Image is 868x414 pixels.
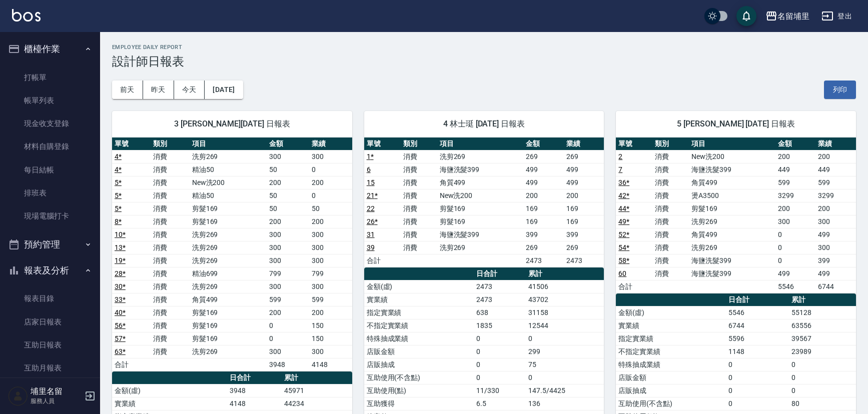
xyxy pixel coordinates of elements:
[4,257,96,283] button: 報表及分析
[564,202,604,215] td: 169
[205,80,243,99] button: [DATE]
[474,280,526,293] td: 2473
[143,80,174,99] button: 昨天
[4,333,96,356] a: 互助日報表
[789,332,856,345] td: 39567
[652,202,689,215] td: 消費
[652,163,689,176] td: 消費
[815,176,856,189] td: 599
[267,215,309,228] td: 200
[474,371,526,384] td: 0
[190,280,267,293] td: 洗剪269
[267,358,309,371] td: 3948
[815,228,856,241] td: 499
[789,397,856,410] td: 80
[151,319,189,332] td: 消費
[151,163,189,176] td: 消費
[31,386,82,396] h5: 埔里名留
[652,150,689,163] td: 消費
[364,293,474,306] td: 實業績
[815,241,856,254] td: 300
[689,215,775,228] td: 洗剪269
[364,137,401,150] th: 單號
[815,267,856,280] td: 499
[401,150,437,163] td: 消費
[474,358,526,371] td: 0
[401,176,437,189] td: 消費
[112,137,352,371] table: a dense table
[4,158,96,181] a: 每日結帳
[526,332,604,345] td: 0
[4,287,96,310] a: 報表目錄
[437,228,524,241] td: 海鹽洗髮399
[652,228,689,241] td: 消費
[474,397,526,410] td: 6.5
[112,44,856,50] h2: Employee Daily Report
[309,345,352,358] td: 300
[726,319,789,332] td: 6744
[523,150,564,163] td: 269
[616,345,726,358] td: 不指定實業績
[437,137,524,150] th: 項目
[726,384,789,397] td: 0
[151,215,189,228] td: 消費
[267,280,309,293] td: 300
[364,397,474,410] td: 互助獲得
[309,215,352,228] td: 200
[474,319,526,332] td: 1835
[523,202,564,215] td: 169
[190,189,267,202] td: 精油50
[437,202,524,215] td: 剪髮169
[112,80,143,99] button: 前天
[815,137,856,150] th: 業績
[761,6,813,26] button: 名留埔里
[190,254,267,267] td: 洗剪269
[309,332,352,345] td: 150
[726,358,789,371] td: 0
[4,181,96,204] a: 排班表
[789,358,856,371] td: 0
[689,254,775,267] td: 海鹽洗髮399
[376,119,592,129] span: 4 林士珽 [DATE] 日報表
[564,215,604,228] td: 169
[401,189,437,202] td: 消費
[401,137,437,150] th: 類別
[726,293,789,306] th: 日合計
[190,150,267,163] td: 洗剪269
[526,397,604,410] td: 136
[12,9,41,21] img: Logo
[267,267,309,280] td: 799
[282,397,352,410] td: 44234
[267,306,309,319] td: 200
[401,163,437,176] td: 消費
[815,280,856,293] td: 6744
[309,280,352,293] td: 300
[815,215,856,228] td: 300
[8,386,28,406] img: Person
[526,306,604,319] td: 31158
[616,306,726,319] td: 金額(虛)
[190,228,267,241] td: 洗剪269
[309,228,352,241] td: 300
[526,293,604,306] td: 43702
[777,10,809,22] div: 名留埔里
[309,163,352,176] td: 0
[824,80,856,99] button: 列印
[618,152,622,160] a: 2
[564,150,604,163] td: 269
[526,371,604,384] td: 0
[689,163,775,176] td: 海鹽洗髮399
[267,163,309,176] td: 50
[474,267,526,280] th: 日合計
[815,189,856,202] td: 3299
[775,280,816,293] td: 5546
[4,356,96,379] a: 互助月報表
[190,241,267,254] td: 洗剪269
[151,293,189,306] td: 消費
[775,254,816,267] td: 0
[523,228,564,241] td: 399
[726,332,789,345] td: 5596
[564,137,604,150] th: 業績
[364,384,474,397] td: 互助使用(點)
[474,306,526,319] td: 638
